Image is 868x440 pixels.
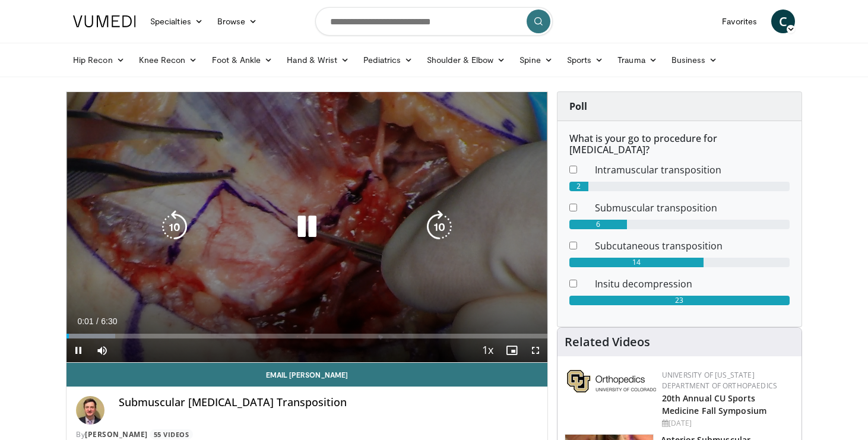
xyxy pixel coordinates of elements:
[66,334,547,338] div: Progress Bar
[85,429,148,439] a: [PERSON_NAME]
[210,10,265,33] a: Browse
[560,48,611,72] a: Sports
[205,48,280,72] a: Foot & Ankle
[500,338,524,362] button: Enable picture-in-picture mode
[569,133,790,156] h6: What is your go to procedure for [MEDICAL_DATA]?
[569,258,704,267] div: 14
[420,48,512,72] a: Shoulder & Elbow
[567,370,656,392] img: 355603a8-37da-49b6-856f-e00d7e9307d3.png.150x105_q85_autocrop_double_scale_upscale_version-0.2.png
[569,296,790,305] div: 23
[96,316,99,326] span: /
[569,100,587,113] strong: Poll
[565,335,650,349] h4: Related Videos
[610,48,664,72] a: Trauma
[715,10,764,33] a: Favorites
[662,392,766,416] a: 20th Annual CU Sports Medicine Fall Symposium
[771,10,795,33] a: C
[586,239,799,253] dd: Subcutaneous transposition
[512,48,559,72] a: Spine
[662,418,792,429] div: [DATE]
[76,396,104,425] img: Avatar
[132,48,205,72] a: Knee Recon
[315,7,553,36] input: Search topics, interventions
[569,182,588,191] div: 2
[66,48,132,72] a: Hip Recon
[476,338,500,362] button: Playback Rate
[356,48,420,72] a: Pediatrics
[150,429,193,439] a: 55 Videos
[662,370,777,391] a: University of [US_STATE] Department of Orthopaedics
[280,48,356,72] a: Hand & Wrist
[66,92,547,363] video-js: Video Player
[664,48,725,72] a: Business
[143,10,210,33] a: Specialties
[569,220,627,229] div: 6
[586,277,799,291] dd: Insitu decompression
[66,363,547,387] a: Email [PERSON_NAME]
[77,316,93,326] span: 0:01
[73,15,136,27] img: VuMedi Logo
[586,163,799,177] dd: Intramuscular transposition
[66,338,90,362] button: Pause
[90,338,114,362] button: Mute
[586,201,799,215] dd: Submuscular transposition
[524,338,547,362] button: Fullscreen
[119,396,538,409] h4: Submuscular [MEDICAL_DATA] Transposition
[101,316,117,326] span: 6:30
[76,429,538,440] div: By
